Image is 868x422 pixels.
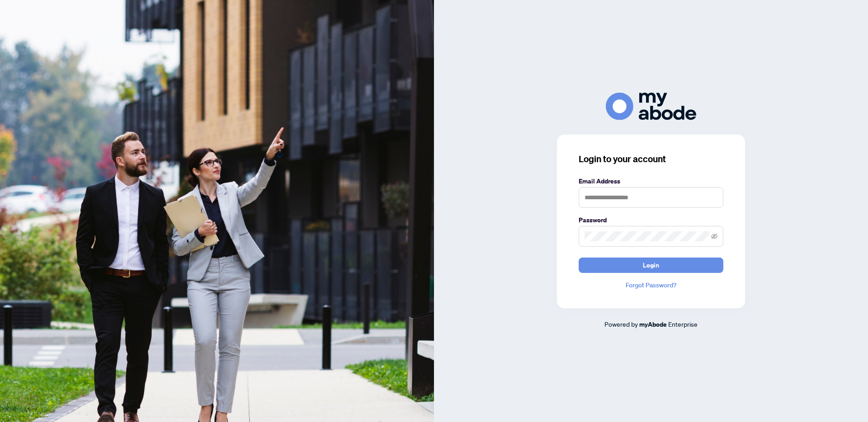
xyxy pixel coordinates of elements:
a: myAbode [639,319,667,329]
a: Forgot Password? [579,280,723,290]
button: Login [579,258,723,273]
span: Login [643,258,659,272]
img: ma-logo [606,93,696,120]
span: Powered by [604,320,638,328]
span: Enterprise [668,320,698,328]
label: Email Address [579,176,723,186]
h3: Login to your account [579,153,723,165]
label: Password [579,215,723,225]
span: eye-invisible [711,233,717,239]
